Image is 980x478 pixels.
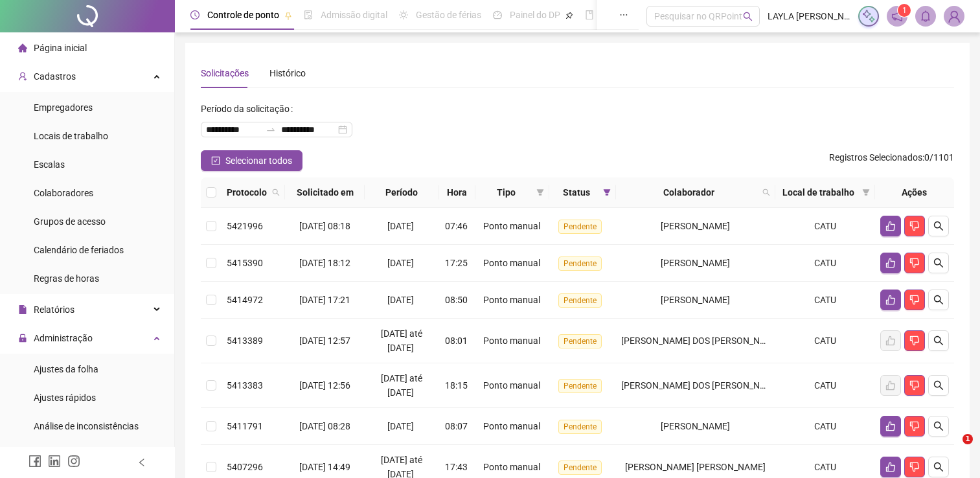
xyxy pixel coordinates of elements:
th: Hora [439,177,475,208]
span: file [18,305,27,314]
span: 17:43 [445,462,468,472]
span: filter [603,188,611,196]
span: search [762,188,770,196]
iframe: Intercom live chat [936,434,967,465]
th: Solicitado em [285,177,365,208]
span: : 0 / 1101 [829,150,954,171]
span: filter [536,188,544,196]
span: search [933,421,944,431]
span: dislike [909,462,920,472]
span: check-square [211,156,220,165]
div: Ações [880,185,949,199]
span: dislike [909,336,920,346]
span: search [269,183,282,202]
span: 5413383 [227,380,263,391]
span: lock [18,334,27,343]
span: linkedin [48,455,61,468]
span: like [885,462,896,472]
span: Escalas [34,159,65,170]
span: Pendente [558,334,602,348]
div: Solicitações [201,66,249,80]
span: [DATE] 17:21 [299,295,350,305]
span: home [18,43,27,52]
span: 5415390 [227,258,263,268]
span: 08:07 [445,421,468,431]
span: Locais de trabalho [34,131,108,141]
td: CATU [775,319,875,363]
span: [DATE] [387,295,414,305]
span: 5413389 [227,336,263,346]
span: instagram [67,455,80,468]
span: [DATE] até [DATE] [381,328,422,353]
td: CATU [775,363,875,408]
span: 5407296 [227,462,263,472]
span: like [885,258,896,268]
span: dislike [909,380,920,391]
img: 2561 [944,6,964,26]
span: user-add [18,72,27,81]
label: Período da solicitação [201,98,298,119]
span: Empregadores [34,102,93,113]
span: notification [891,10,903,22]
span: Análise de inconsistências [34,421,139,431]
span: Ponto manual [483,221,540,231]
span: search [933,462,944,472]
span: Gestão de férias [416,10,481,20]
span: Protocolo [227,185,267,199]
span: [PERSON_NAME] [661,221,730,231]
span: [DATE] [387,421,414,431]
span: Pendente [558,220,602,234]
span: dashboard [493,10,502,19]
button: Selecionar todos [201,150,302,171]
span: Selecionar todos [225,154,292,168]
span: swap-right [266,124,276,135]
span: Pendente [558,256,602,271]
span: [DATE] 18:12 [299,258,350,268]
span: like [885,421,896,431]
span: [PERSON_NAME] [661,295,730,305]
span: 08:50 [445,295,468,305]
span: Ponto manual [483,462,540,472]
span: 18:15 [445,380,468,391]
span: dislike [909,295,920,305]
span: [DATE] 14:49 [299,462,350,472]
span: [DATE] até [DATE] [381,373,422,398]
span: [DATE] 08:28 [299,421,350,431]
span: Grupos de acesso [34,216,106,227]
span: [DATE] 08:18 [299,221,350,231]
span: dislike [909,258,920,268]
span: bell [920,10,931,22]
span: filter [860,183,872,202]
td: CATU [775,208,875,245]
img: sparkle-icon.fc2bf0ac1784a2077858766a79e2daf3.svg [861,9,876,23]
span: Pendente [558,420,602,434]
td: CATU [775,282,875,319]
span: dislike [909,421,920,431]
span: filter [862,188,870,196]
span: 1 [902,6,907,15]
span: Colaborador [621,185,757,199]
span: search [743,12,753,21]
span: Regras de horas [34,273,99,284]
span: Local de trabalho [781,185,857,199]
span: like [885,221,896,231]
td: CATU [775,408,875,445]
span: [DATE] [387,221,414,231]
span: search [933,258,944,268]
span: clock-circle [190,10,199,19]
span: LAYLA [PERSON_NAME] - PERBRAS [768,9,850,23]
span: Pendente [558,293,602,308]
span: [PERSON_NAME] DOS [PERSON_NAME] [621,336,781,346]
sup: 1 [898,4,911,17]
span: 17:25 [445,258,468,268]
span: [DATE] 12:57 [299,336,350,346]
span: Página inicial [34,43,87,53]
span: 07:46 [445,221,468,231]
span: Registros Selecionados [829,152,922,163]
span: Admissão digital [321,10,387,20]
span: [PERSON_NAME] DOS [PERSON_NAME] [621,380,781,391]
span: Status [554,185,597,199]
span: 5411791 [227,421,263,431]
span: sun [399,10,408,19]
span: Ponto manual [483,336,540,346]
